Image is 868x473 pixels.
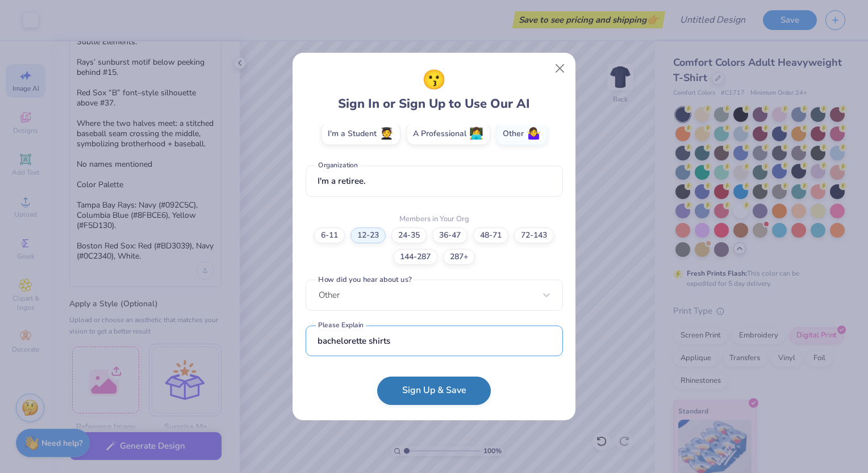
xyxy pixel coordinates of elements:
label: 6-11 [314,227,345,243]
label: 72-143 [514,227,554,243]
button: Close [549,58,571,79]
label: Other [496,123,548,145]
label: I'm a Student [321,123,400,145]
label: 144-287 [393,249,437,265]
label: 36-47 [432,227,468,243]
span: 😗 [422,66,446,95]
span: 🧑‍🎓 [379,128,394,141]
label: 48-71 [473,227,508,243]
span: 🤷‍♀️ [527,128,541,141]
label: How did you hear about us? [316,274,414,285]
label: Members in Your Org [399,214,469,225]
label: 24-35 [391,227,427,243]
label: A Professional [406,123,490,145]
span: 👩‍💻 [469,128,483,141]
label: 287+ [443,249,475,265]
div: Sign In or Sign Up to Use Our AI [338,66,530,113]
label: 12-23 [350,227,386,243]
button: Sign Up & Save [377,377,491,405]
